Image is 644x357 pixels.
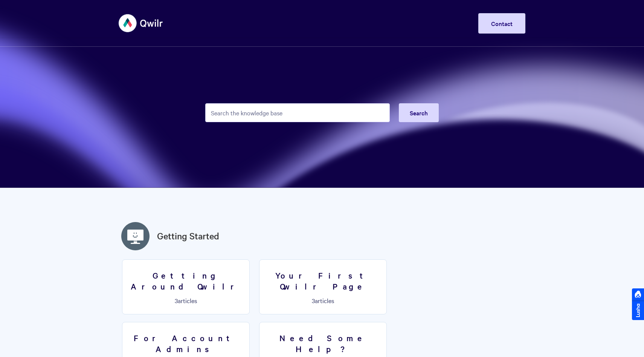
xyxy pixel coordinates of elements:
a: Your First Qwilr Page 3articles [259,259,387,314]
h3: Your First Qwilr Page [264,270,382,291]
h3: Need Some Help? [264,332,382,354]
h3: Getting Around Qwilr [127,270,245,291]
input: Search the knowledge base [205,103,390,122]
a: Getting Started [157,229,219,243]
p: articles [264,297,382,304]
span: 3 [175,296,178,305]
a: Contact [478,13,525,34]
h3: For Account Admins [127,332,245,354]
span: Search [410,109,428,117]
img: Qwilr Help Center [119,9,163,37]
button: Search [399,103,439,122]
span: 3 [312,296,315,305]
a: Getting Around Qwilr 3articles [122,259,250,314]
p: articles [127,297,245,304]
